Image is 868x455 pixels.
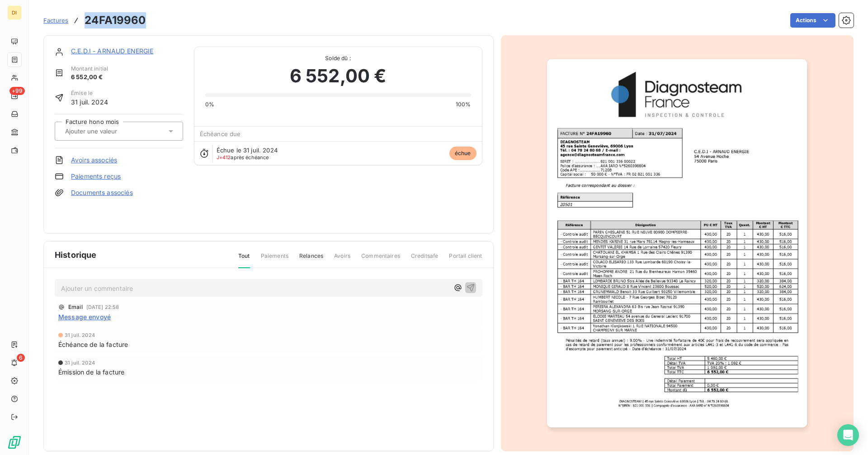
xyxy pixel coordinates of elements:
[790,13,835,28] button: Actions
[547,59,807,427] img: invoice_thumbnail
[71,89,108,97] span: Émise le
[361,252,400,267] span: Commentaires
[58,367,124,377] span: Émission de la facture
[64,127,155,135] input: Ajouter une valeur
[68,304,83,310] span: Email
[449,252,482,267] span: Portail client
[65,332,95,338] span: 31 juil. 2024
[205,54,471,62] span: Solde dû :
[71,73,108,82] span: 6 552,00 €
[456,100,471,109] span: 100%
[7,5,22,20] div: DI
[7,435,22,450] img: Logo LeanPay
[65,360,95,365] span: 31 juil. 2024
[71,97,108,107] span: 31 juil. 2024
[43,17,68,24] span: Factures
[261,252,288,267] span: Paiements
[290,62,387,90] span: 6 552,00 €
[17,354,25,362] span: 6
[238,252,250,268] span: Tout
[299,252,323,267] span: Relances
[71,156,117,165] a: Avoirs associés
[334,252,350,267] span: Avoirs
[85,12,146,28] h3: 24FA19960
[9,87,25,95] span: +99
[55,249,97,261] span: Historique
[200,130,241,137] span: Échéance due
[86,304,119,310] span: [DATE] 22:58
[217,147,278,154] span: Échue le 31 juil. 2024
[449,147,476,160] span: échue
[837,424,859,446] div: Open Intercom Messenger
[411,252,439,267] span: Creditsafe
[71,172,121,181] a: Paiements reçus
[43,16,68,25] a: Factures
[217,155,269,160] span: après échéance
[205,100,214,109] span: 0%
[217,154,231,161] span: J+412
[71,47,154,55] a: C.E.D.I - ARNAUD ENERGIE
[58,312,111,322] span: Message envoyé
[58,340,128,349] span: Échéance de la facture
[71,188,133,197] a: Documents associés
[71,65,108,73] span: Montant initial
